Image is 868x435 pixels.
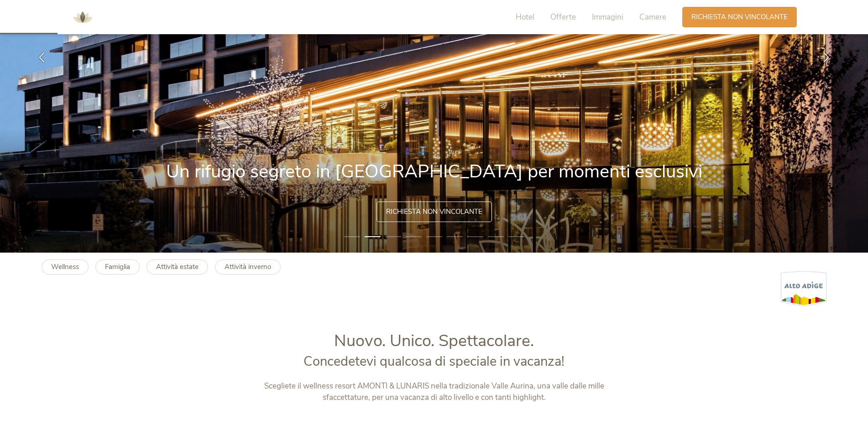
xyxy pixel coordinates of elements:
[516,12,534,22] span: Hotel
[146,259,208,274] a: Attività estate
[691,12,788,22] span: Richiesta non vincolante
[105,262,130,271] b: Famiglia
[42,259,89,274] a: Wellness
[156,262,199,271] b: Attività estate
[51,262,79,271] b: Wellness
[95,259,140,274] a: Famiglia
[69,4,96,31] img: AMONTI & LUNARIS Wellnessresort
[386,207,482,217] span: Richiesta non vincolante
[334,330,534,352] span: Nuovo. Unico. Spettacolare.
[215,259,281,274] a: Attività inverno
[69,14,96,20] a: AMONTI & LUNARIS Wellnessresort
[303,352,565,370] span: Concedetevi qualcosa di speciale in vacanza!
[244,380,625,404] p: Scegliete il wellness resort AMONTI & LUNARIS nella tradizionale Valle Aurina, una valle dalle mi...
[550,12,576,22] span: Offerte
[781,271,826,307] img: Alto Adige
[592,12,623,22] span: Immagini
[639,12,666,22] span: Camere
[225,262,271,271] b: Attività inverno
